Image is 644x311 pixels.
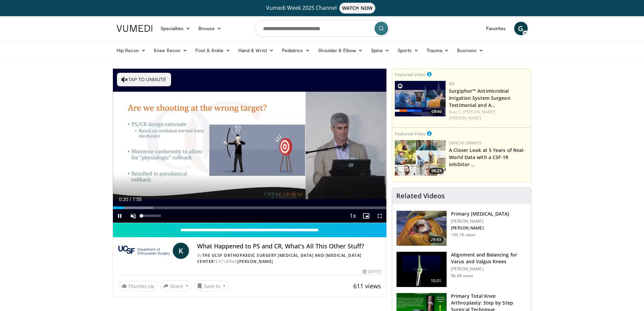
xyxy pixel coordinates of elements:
[191,44,234,57] a: Foot & Ankle
[396,251,527,287] a: 10:31 Alignment and Balancing for Varus and Valgus Knees [PERSON_NAME] 96.6K views
[255,20,390,37] input: Search topics, interventions
[130,197,131,202] span: /
[397,252,447,287] img: 38523_0000_3.png.150x105_q85_crop-smart_upscale.jpg
[113,44,150,57] a: Hip Recon
[113,206,387,209] div: Progress Bar
[339,3,375,14] span: WATCH NOW
[119,197,128,202] span: 0:20
[157,22,195,35] a: Specialties
[423,44,453,57] a: Trauma
[514,22,528,35] a: G
[429,168,444,174] span: 06:25
[451,210,509,217] h3: Primary [MEDICAL_DATA]
[150,44,191,57] a: Knee Recon
[395,71,426,77] small: Featured Video
[197,252,361,264] a: The UCSF Orthopaedic Surgery [MEDICAL_DATA] and [MEDICAL_DATA] Center
[451,232,476,238] p: 196.1K views
[194,22,225,35] a: Browse
[113,69,387,223] video-js: Video Player
[194,281,229,291] button: Save to
[395,81,446,116] a: 03:40
[429,109,444,115] span: 03:40
[396,210,527,246] a: 29:43 Primary [MEDICAL_DATA] [PERSON_NAME] [PERSON_NAME] 196.1K views
[449,109,528,121] div: Feat.
[449,109,495,121] a: C. [PERSON_NAME] [PERSON_NAME]
[160,281,192,291] button: Share
[449,81,455,87] a: BD
[451,266,527,272] p: [PERSON_NAME]
[451,251,527,265] h3: Alignment and Balancing for Varus and Valgus Knees
[117,25,152,32] img: VuMedi Logo
[363,269,381,275] div: [DATE]
[428,277,444,284] span: 10:31
[482,22,510,35] a: Favorites
[173,243,189,259] a: K
[451,273,473,279] p: 96.6K views
[359,209,373,223] button: Enable picture-in-picture mode
[451,225,509,231] p: [PERSON_NAME]
[118,3,527,14] a: Vumedi Week 2025 ChannelWATCH NOW
[353,282,381,290] span: 611 views
[395,140,446,176] a: 06:25
[449,140,481,146] a: Daiichi-Sankyo
[197,243,381,250] h4: What Happened to PS and CR, What's All This Other Stuff?
[396,192,445,200] h4: Related Videos
[367,44,393,57] a: Spine
[234,44,278,57] a: Hand & Wrist
[393,44,423,57] a: Sports
[453,44,487,57] a: Business
[346,209,359,223] button: Playback Rate
[373,209,386,223] button: Fullscreen
[118,281,158,291] a: Thumbs Up
[237,259,273,264] a: [PERSON_NAME]
[395,131,426,137] small: Featured Video
[117,73,171,86] button: Tap to unmute
[395,140,446,176] img: 93c22cae-14d1-47f0-9e4a-a244e824b022.png.150x105_q85_crop-smart_upscale.jpg
[278,44,314,57] a: Pediatrics
[118,243,170,259] img: The UCSF Orthopaedic Surgery Arthritis and Joint Replacement Center
[449,147,525,168] a: A Closer Look at 5 Years of Real-World Data with a CSF-1R inhibitor …
[142,215,161,217] div: Volume Level
[451,219,509,224] p: [PERSON_NAME]
[428,236,444,243] span: 29:43
[113,209,126,223] button: Pause
[133,197,142,202] span: 7:55
[395,81,446,116] img: 70422da6-974a-44ac-bf9d-78c82a89d891.150x105_q85_crop-smart_upscale.jpg
[449,88,510,108] a: Surgiphor™ Antimicrobial Irrigation System Surgeon Testimonial and A…
[126,209,140,223] button: Unmute
[397,211,447,246] img: 297061_3.png.150x105_q85_crop-smart_upscale.jpg
[197,252,381,265] div: By FEATURING
[314,44,367,57] a: Shoulder & Elbow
